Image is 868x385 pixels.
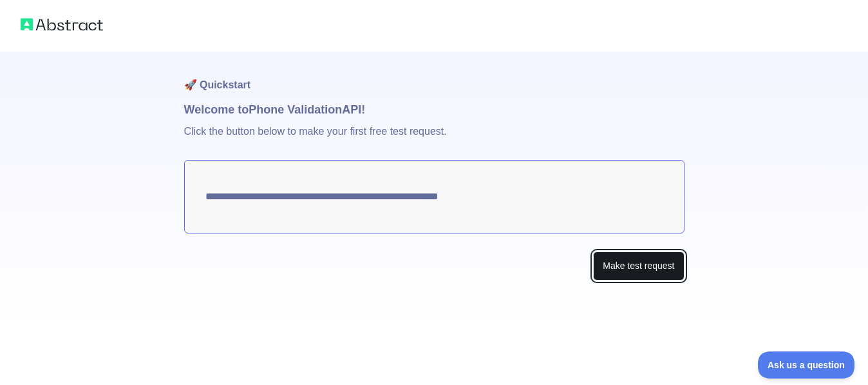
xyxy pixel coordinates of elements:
img: Abstract logo [21,15,103,34]
h1: 🚀 Quickstart [184,52,684,101]
p: Click the button below to make your first free test request. [184,119,684,160]
button: Make test request [593,252,684,281]
h1: Welcome to Phone Validation API! [184,101,684,119]
iframe: Toggle Customer Support [758,351,855,379]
